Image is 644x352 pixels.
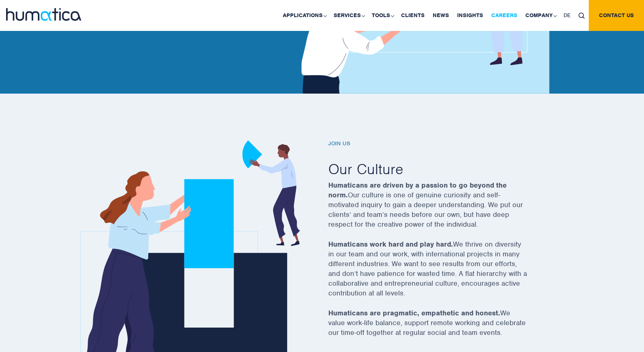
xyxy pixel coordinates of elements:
p: Our culture is one of genuine curiosity and self-motivated inquiry to gain a deeper understanding... [328,180,548,239]
p: We value work-life balance, support remote working and celebrate our time-off together at regular... [328,308,548,348]
strong: Humaticans are pragmatic, empathetic and honest. [328,308,500,317]
span: DE [564,12,570,19]
strong: Humaticans are driven by a passion to go beyond the norm. [328,181,507,199]
strong: Humaticans work hard and play hard. [328,240,453,249]
img: search_icon [579,13,585,19]
p: We thrive on diversity in our team and our work, with international projects in many different in... [328,239,548,308]
h6: Join us [328,140,548,147]
img: logo [6,8,81,21]
h2: Our Culture [328,160,548,178]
